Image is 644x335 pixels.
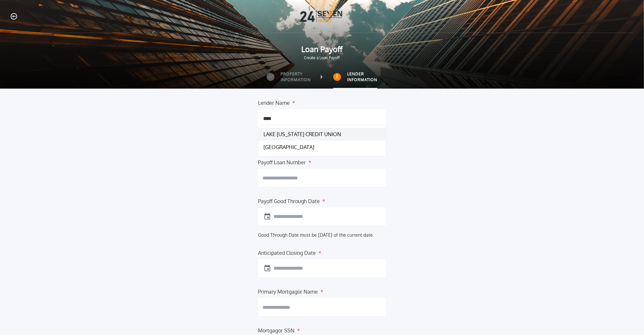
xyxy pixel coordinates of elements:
label: Mortgagor SSN [258,327,295,332]
label: Property Information [281,71,311,83]
img: Logo [300,10,344,22]
label: Lender Information [348,71,378,83]
button: [GEOGRAPHIC_DATA] [263,143,381,151]
label: Good Through Date must be [DATE] of the current date. [258,232,374,238]
h2: 2 [336,74,338,79]
span: Create a Loan Payoff [10,55,634,61]
button: LAKE [US_STATE] CREDIT UNION [263,130,381,138]
label: Payoff Good Through Date [258,197,320,202]
label: Lender Name [258,99,290,104]
label: Anticipated Closing Date [258,249,316,254]
span: Loan Payoff [10,43,634,55]
label: Payoff Loan Number [258,158,306,164]
label: Primary Mortgagor Name [258,288,318,293]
